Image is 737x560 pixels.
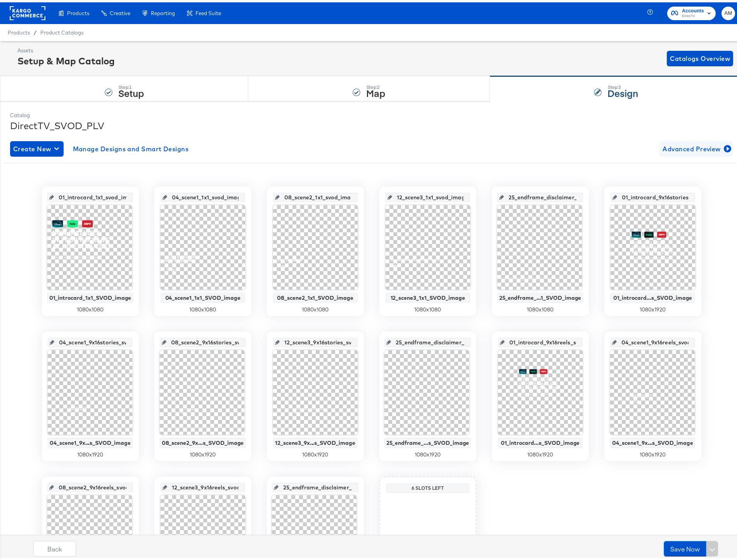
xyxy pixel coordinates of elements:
[50,437,131,444] div: 04_scene1_9x...s_SVOD_image
[10,139,64,154] button: Create New
[30,27,40,33] span: /
[499,292,581,299] div: 25_endframe_...1_SVOD_image
[110,8,130,14] span: Creative
[162,437,244,444] div: 08_scene2_9x...s_SVOD_image
[273,449,358,456] div: 1080 x 1920
[386,304,470,311] div: 1080 x 1080
[160,449,246,456] div: 1080 x 1920
[118,82,144,88] div: Step: 1
[40,27,83,33] a: Product Catalogs
[70,139,192,154] button: Manage Designs and Smart Designs
[151,8,175,14] span: Reporting
[161,304,245,311] div: 1080 x 1080
[366,82,385,88] div: Step: 2
[13,141,61,152] span: Create New
[366,84,385,97] strong: Map
[611,304,695,311] div: 1080 x 1920
[118,84,144,97] strong: Setup
[667,4,716,18] button: AccountsDirecTV
[682,11,704,17] span: DirecTV
[610,449,695,456] div: 1080 x 1920
[163,292,243,299] div: 04_scene1_1x1_SVOD_image
[664,539,706,554] button: Save Now
[10,117,733,130] div: DirectTV_SVOD_PLV
[384,449,471,456] div: 1080 x 1920
[388,292,468,299] div: 12_scene3_1x1_SVOD_image
[721,4,735,18] button: AM
[388,483,467,489] div: 6 Slots Left
[275,292,356,299] div: 08_scene2_1x1_SVOD_image
[607,84,638,97] strong: Design
[667,48,733,64] button: Catalogs Overview
[682,5,704,13] span: Accounts
[725,7,732,16] span: AM
[73,141,189,152] span: Manage Designs and Smart Designs
[663,141,730,152] span: Advanced Preview
[612,292,693,299] div: 01_introcard...s_SVOD_image
[612,437,693,444] div: 04_scene1_9x...s_SVOD_image
[497,304,583,311] div: 1080 x 1080
[47,304,133,311] div: 1080 x 1080
[275,437,356,444] div: 12_scene3_9x...s_SVOD_image
[8,27,30,33] span: Products
[10,109,733,117] div: Catalog
[386,437,469,444] div: 25_endframe_...s_SVOD_image
[48,449,133,456] div: 1080 x 1920
[67,8,89,14] span: Products
[659,139,733,154] button: Advanced Preview
[17,45,115,52] div: Assets
[273,304,358,311] div: 1080 x 1080
[195,8,221,14] span: Feed Suite
[498,449,583,456] div: 1080 x 1920
[607,82,638,88] div: Step: 3
[17,52,115,65] div: Setup & Map Catalog
[33,539,76,554] button: Back
[49,292,131,299] div: 01_introcard_1x1_SVOD_image
[500,437,581,444] div: 01_introcard...s_SVOD_image
[670,51,730,62] span: Catalogs Overview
